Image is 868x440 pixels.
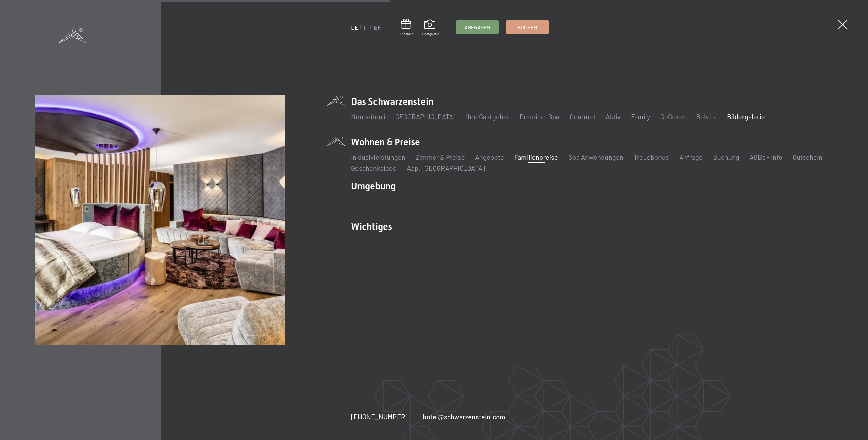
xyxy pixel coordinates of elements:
img: Bildergalerie [35,95,285,345]
a: EN [374,23,382,31]
span: Anfragen [465,24,490,31]
a: Belvita [696,112,717,121]
a: IT [364,23,369,31]
a: Buchung [713,153,739,161]
a: DE [351,23,358,31]
a: Buchen [506,21,548,34]
a: Bildergalerie [421,20,439,36]
a: Gutschein [399,19,413,36]
a: Family [631,112,650,121]
a: Spa Anwendungen [568,153,623,161]
a: GoGreen [660,112,686,121]
a: [PHONE_NUMBER] [351,412,408,421]
a: Familienpreise [514,153,558,161]
a: Bildergalerie [727,112,765,121]
a: Inklusivleistungen [351,153,405,161]
a: AGBs - Info [750,153,782,161]
a: Gourmet [570,112,596,121]
a: Angebote [475,153,504,161]
span: Buchen [518,24,537,31]
a: Geschenksidee [351,164,397,172]
a: Aktiv [606,112,621,121]
a: Neuheiten im [GEOGRAPHIC_DATA] [351,112,456,121]
a: Premium Spa [520,112,560,121]
span: [PHONE_NUMBER] [351,412,408,421]
span: Bildergalerie [421,31,439,36]
a: Anfrage [679,153,703,161]
a: Zimmer & Preise [416,153,465,161]
a: hotel@schwarzenstein.com [423,412,505,421]
a: Anfragen [456,21,498,34]
span: Gutschein [399,31,413,36]
a: Ihre Gastgeber [466,112,510,121]
a: Gutschein [792,153,822,161]
a: Treuebonus [634,153,669,161]
a: App. [GEOGRAPHIC_DATA] [407,164,485,172]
